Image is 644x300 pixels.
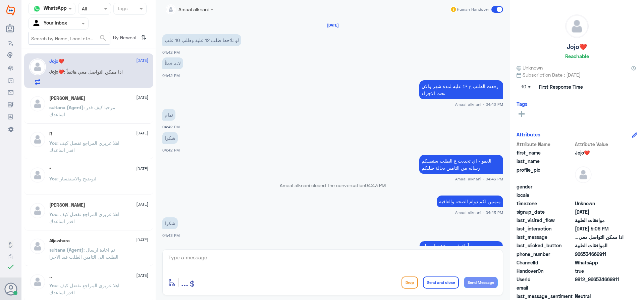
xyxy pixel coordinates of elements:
span: true [575,267,624,274]
span: 9812_966534669911 [575,276,624,283]
button: Send Message [464,277,498,288]
span: Subscription Date : [DATE] [517,71,637,78]
span: 2025-01-25T09:10:30.68Z [575,208,624,215]
span: [DATE] [136,237,148,243]
span: signup_date [517,208,574,215]
span: : اهلا عزيزي المراجع تفضل كيف اقدر اساعدك [49,140,119,153]
span: search [99,34,107,42]
h6: [DATE] [314,23,351,28]
span: HandoverOn [517,267,574,274]
span: Amaal alknani - 04:43 PM [455,210,503,215]
img: defaultAdmin.png [29,202,46,219]
h5: R [49,131,52,137]
span: You [49,140,57,146]
span: last_name [517,158,574,165]
span: sultana (Agent) [49,247,84,253]
span: gender [517,183,574,190]
span: profile_pic [517,166,574,182]
p: Amaal alknani closed the conversation [162,182,503,189]
span: : اهلا عزيزي المراجع تفضل كيف اقدر اساعدك [49,283,119,295]
p: 24/8/2025, 4:43 PM [437,196,503,207]
span: UserId [517,276,574,283]
span: last_message_sentiment [517,293,574,300]
span: مرحباً بك في مستشفيات دله [422,244,500,249]
img: defaultAdmin.png [29,167,46,183]
span: First Response Time [539,83,583,90]
img: whatsapp.png [32,4,42,14]
h5: Aljawhara [49,238,70,244]
span: : اذا ممكن التواصل معي هاتفياً [64,69,123,75]
span: timezone [517,200,574,207]
span: Unknown [575,200,624,207]
span: : تم اعادة ارسال الطلب الى التامين الطلب قيد الاجرا [49,247,118,260]
img: defaultAdmin.png [566,15,588,38]
div: Tags [116,5,128,13]
span: phone_number [517,251,574,258]
span: Attribute Value [575,141,624,148]
img: defaultAdmin.png [29,238,46,255]
span: You [49,176,57,181]
span: 0 [575,293,624,300]
p: 24/8/2025, 4:42 PM [162,34,241,46]
h5: Jojo❤️ [49,58,64,64]
span: last_message [517,233,574,241]
p: 24/8/2025, 4:43 PM [419,155,503,174]
span: 04:43 PM [365,182,386,188]
span: Unknown [517,64,543,71]
span: Jojo❤️ [49,69,64,75]
span: [DATE] [136,166,148,172]
span: null [575,183,624,190]
span: : لتوضيح والاستفسار [57,176,96,181]
span: [DATE] [136,94,148,100]
p: 24/8/2025, 4:43 PM [162,217,178,229]
h5: Jojo❤️ [567,43,587,51]
img: defaultAdmin.png [29,95,46,112]
img: defaultAdmin.png [29,58,46,75]
i: check [7,263,15,271]
h5: ° [49,167,51,172]
button: Send and close [423,276,459,289]
button: search [99,33,107,44]
span: last_clicked_button [517,242,574,249]
span: [DATE] [136,57,148,63]
p: 24/8/2025, 4:42 PM [162,109,175,121]
h6: Reachable [565,53,589,59]
span: 2 [575,259,624,266]
span: 04:42 PM [162,125,180,129]
h6: Tags [517,101,528,107]
span: Jojo❤️ [575,149,624,156]
span: last_visited_flow [517,217,574,224]
span: 2025-08-24T14:06:13.954Z [575,225,624,232]
i: ⇅ [141,32,147,43]
span: By Newest [110,32,139,45]
span: null [575,284,624,291]
p: 24/8/2025, 4:42 PM [162,57,183,69]
span: ChannelId [517,259,574,266]
span: last_interaction [517,225,574,232]
span: : اهلا عزيزي المراجع تفضل كيف اقدر اساعدك [49,211,119,224]
p: 24/8/2025, 4:42 PM [419,80,503,99]
input: Search by Name, Local etc… [29,32,110,44]
h5: Ahmad Mansi [49,202,85,208]
span: email [517,284,574,291]
span: 04:42 PM [162,73,180,78]
span: 04:43 PM [162,233,180,238]
span: 966534669911 [575,251,624,258]
span: locale [517,191,574,199]
span: 04:42 PM [162,148,180,152]
span: Attribute Name [517,141,574,148]
p: 24/8/2025, 4:42 PM [162,132,178,144]
span: موافقات الطبية [575,217,624,224]
span: sultana (Agent) [49,104,84,110]
img: defaultAdmin.png [575,166,592,183]
span: 10 m [517,81,537,93]
span: Amaal alknani - 04:43 PM [455,176,503,182]
span: Amaal alknani - 04:42 PM [455,101,503,107]
span: Human Handover [457,6,489,12]
span: الموافقات الطبية [575,242,624,249]
img: defaultAdmin.png [29,273,46,290]
span: You [49,283,57,288]
span: [DATE] [136,272,148,278]
button: Drop [401,276,418,289]
h6: Attributes [517,131,540,137]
